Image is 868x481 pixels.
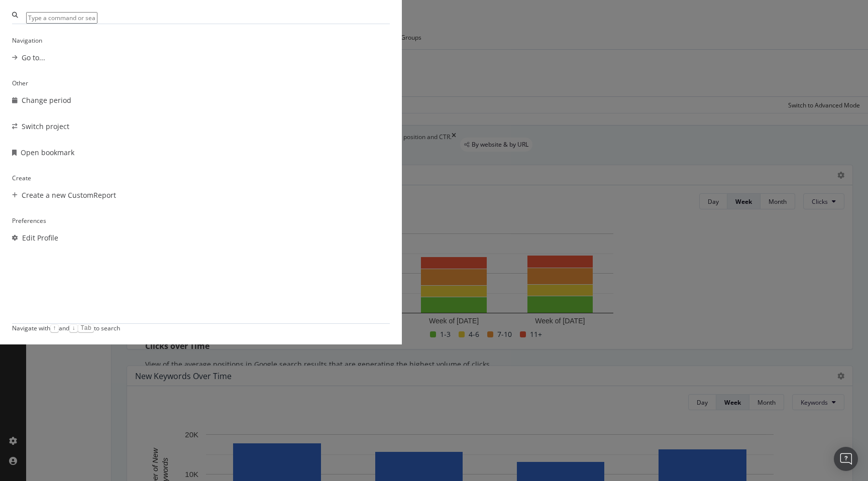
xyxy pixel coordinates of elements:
[21,148,74,158] div: Open bookmark
[12,324,78,332] div: Navigate with and
[22,122,69,132] div: Switch project
[12,36,390,45] div: Navigation
[834,447,858,471] div: Open Intercom Messenger
[12,216,390,225] div: Preferences
[12,174,390,182] div: Create
[22,53,45,63] div: Go to...
[22,95,71,105] div: Change period
[22,233,58,243] div: Edit Profile
[50,324,59,332] kbd: ↑
[26,12,97,24] input: Type a command or search…
[69,324,78,332] kbd: ↓
[12,79,390,87] div: Other
[78,324,94,332] kbd: Tab
[22,190,116,200] div: Create a new CustomReport
[78,324,120,332] div: to search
